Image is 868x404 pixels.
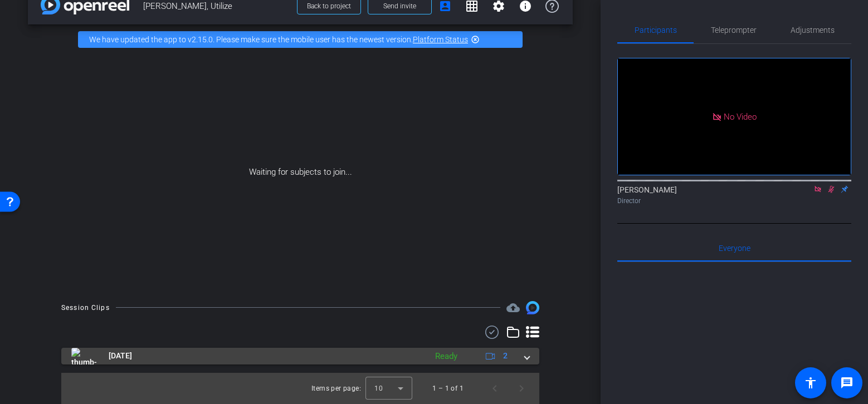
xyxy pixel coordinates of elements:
[617,184,851,206] div: [PERSON_NAME]
[617,196,851,206] div: Director
[506,301,520,314] mat-icon: cloud_upload
[506,301,520,314] span: Destinations for your clips
[635,26,677,34] span: Participants
[311,383,361,394] div: Items per page:
[719,244,750,252] span: Everyone
[791,26,835,34] span: Adjustments
[109,350,132,362] span: [DATE]
[383,2,416,11] span: Send invite
[526,301,539,314] img: Session clips
[61,348,539,364] mat-expansion-panel-header: thumb-nail[DATE]Ready2
[840,376,854,390] mat-icon: message
[503,350,508,362] span: 2
[804,376,817,390] mat-icon: accessibility
[413,35,468,44] a: Platform Status
[307,2,351,10] span: Back to project
[71,348,96,364] img: thumb-nail
[471,35,480,44] mat-icon: highlight_off
[724,111,757,121] span: No Video
[61,302,110,313] div: Session Clips
[78,31,523,48] div: We have updated the app to v2.15.0. Please make sure the mobile user has the newest version.
[481,375,508,402] button: Previous page
[432,383,464,394] div: 1 – 1 of 1
[508,375,535,402] button: Next page
[430,350,463,363] div: Ready
[28,55,573,290] div: Waiting for subjects to join...
[711,26,757,34] span: Teleprompter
